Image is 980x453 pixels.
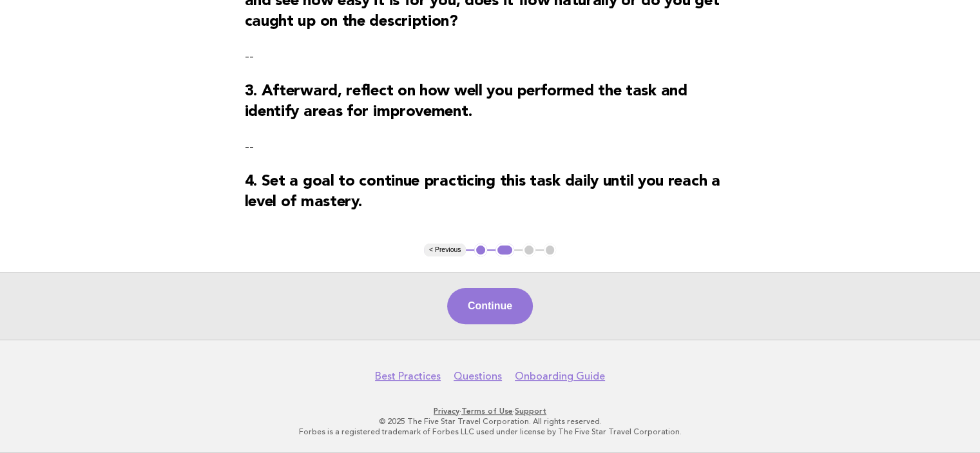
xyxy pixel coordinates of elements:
strong: 4. Set a goal to continue practicing this task daily until you reach a level of mastery. [245,174,720,210]
a: Privacy [434,407,459,416]
p: -- [245,48,736,66]
p: · · [96,406,885,416]
strong: 3. Afterward, reflect on how well you performed the task and identify areas for improvement. [245,84,687,120]
p: Forbes is a registered trademark of Forbes LLC used under license by The Five Star Travel Corpora... [96,427,885,437]
a: Onboarding Guide [515,370,605,383]
a: Support [515,407,546,416]
button: Continue [447,288,533,324]
p: © 2025 The Five Star Travel Corporation. All rights reserved. [96,416,885,427]
p: -- [245,138,736,156]
a: Best Practices [375,370,441,383]
button: < Previous [424,244,466,256]
a: Terms of Use [461,407,513,416]
button: 2 [495,244,514,256]
a: Questions [454,370,502,383]
button: 1 [474,244,487,256]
